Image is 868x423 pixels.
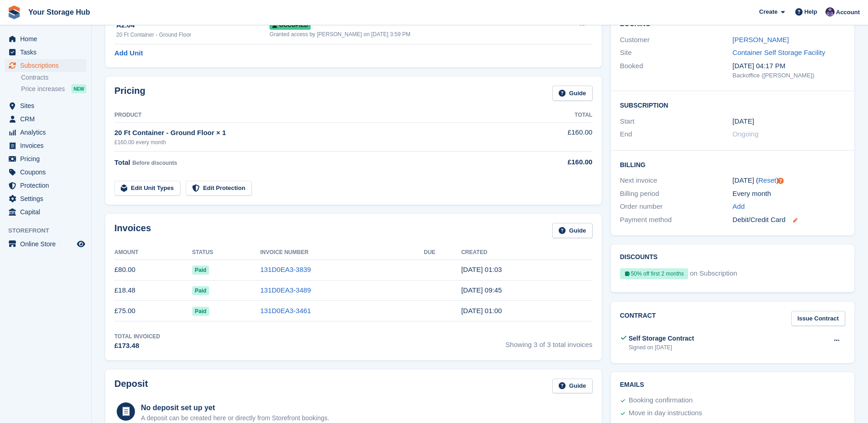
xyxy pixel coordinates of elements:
[776,177,785,185] div: Tooltip anchor
[733,61,845,71] div: [DATE] 04:17 PM
[114,48,143,59] a: Add Unit
[5,192,86,205] a: menu
[260,286,311,294] a: 131D0EA3-3489
[21,84,86,94] a: Price increases NEW
[21,73,86,82] a: Contracts
[114,108,519,123] th: Product
[629,334,694,343] div: Self Storage Contract
[8,226,91,235] span: Storefront
[20,238,75,250] span: Online Store
[5,46,86,59] a: menu
[552,379,593,394] a: Guide
[5,99,86,112] a: menu
[461,286,502,294] time: 2025-08-26 08:45:32 UTC
[114,158,130,166] span: Total
[620,35,733,45] div: Customer
[192,307,209,316] span: Paid
[733,130,759,138] span: Ongoing
[260,266,311,273] a: 131D0EA3-3839
[620,311,656,326] h2: Contract
[20,206,75,218] span: Capital
[5,206,86,218] a: menu
[5,33,86,45] a: menu
[21,85,65,93] span: Price increases
[5,139,86,152] a: menu
[620,129,733,140] div: End
[192,245,260,260] th: Status
[20,152,75,165] span: Pricing
[733,175,845,186] div: [DATE] ( )
[620,48,733,58] div: Site
[114,223,151,238] h2: Invoices
[141,402,329,413] div: No deposit set up yet
[620,160,845,169] h2: Billing
[620,381,845,389] h2: Emails
[114,332,160,341] div: Total Invoiced
[114,260,192,280] td: £80.00
[629,395,693,406] div: Booking confirmation
[141,413,329,423] p: A deposit can be created here or directly from Storefront bookings.
[461,307,502,315] time: 2025-08-24 00:00:36 UTC
[75,239,86,249] a: Preview store
[20,126,75,139] span: Analytics
[461,266,502,273] time: 2025-09-24 00:03:50 UTC
[836,8,860,17] span: Account
[620,254,845,261] h2: Discounts
[192,286,209,295] span: Paid
[71,84,86,93] div: NEW
[620,100,845,109] h2: Subscription
[25,5,94,20] a: Your Storage Hub
[620,268,688,279] div: 50% off first 2 months
[690,268,737,283] span: on Subscription
[116,31,270,39] div: 20 Ft Container - Ground Floor
[186,181,252,196] a: Edit Protection
[825,7,835,16] img: Liam Beddard
[620,175,733,186] div: Next invoice
[20,139,75,152] span: Invoices
[758,176,776,184] a: Reset
[116,20,270,31] div: A2.04
[20,33,75,45] span: Home
[552,86,593,101] a: Guide
[20,179,75,192] span: Protection
[5,152,86,165] a: menu
[5,126,86,139] a: menu
[114,181,180,196] a: Edit Unit Types
[759,7,777,16] span: Create
[733,36,789,43] a: [PERSON_NAME]
[629,343,694,352] div: Signed on [DATE]
[132,160,177,166] span: Before discounts
[733,215,845,225] div: Debit/Credit Card
[620,189,733,199] div: Billing period
[114,301,192,321] td: £75.00
[270,30,554,38] div: Granted access by [PERSON_NAME] on [DATE] 3:59 PM
[114,280,192,301] td: £18.48
[114,341,160,351] div: £173.48
[733,189,845,199] div: Every month
[192,266,209,275] span: Paid
[620,116,733,127] div: Start
[114,245,192,260] th: Amount
[260,307,311,315] a: 131D0EA3-3461
[114,379,148,394] h2: Deposit
[260,245,424,260] th: Invoice Number
[519,157,593,168] div: £160.00
[5,179,86,192] a: menu
[424,245,461,260] th: Due
[733,201,745,212] a: Add
[7,5,21,19] img: stora-icon-8386f47178a22dfd0bd8f6a31ec36ba5ce8667c1dd55bd0f319d3a0aa187defe.svg
[20,46,75,59] span: Tasks
[5,59,86,72] a: menu
[20,166,75,179] span: Coupons
[5,166,86,179] a: menu
[114,128,519,138] div: 20 Ft Container - Ground Floor × 1
[20,59,75,72] span: Subscriptions
[804,7,817,16] span: Help
[733,71,845,80] div: Backoffice ([PERSON_NAME])
[620,215,733,225] div: Payment method
[20,192,75,205] span: Settings
[791,311,845,326] a: Issue Contract
[519,108,593,123] th: Total
[114,86,146,101] h2: Pricing
[114,138,519,146] div: £160.00 every month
